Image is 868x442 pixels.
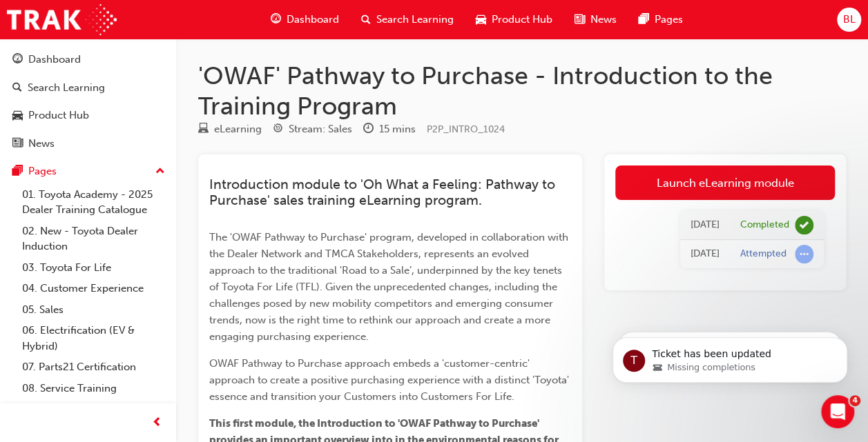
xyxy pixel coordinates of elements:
[152,414,162,432] span: prev-icon
[6,44,171,159] button: DashboardSearch LearningProduct HubNews
[6,75,171,101] a: Search Learning
[795,216,813,234] span: learningRecordVerb_COMPLETE-icon
[6,47,171,72] a: Dashboard
[740,219,789,232] div: Completed
[6,159,171,184] button: Pages
[492,12,552,28] span: Product Hub
[740,248,787,261] div: Attempted
[6,103,171,128] a: Product Hub
[837,8,861,32] button: BL
[28,52,81,68] div: Dashboard
[28,163,57,179] div: Pages
[615,165,835,200] a: Launch eLearning module
[271,11,281,28] span: guage-icon
[476,11,486,28] span: car-icon
[209,357,572,403] span: OWAF Pathway to Purchase approach embeds a 'customer-centric' approach to create a positive purch...
[198,121,262,138] div: Type
[12,165,23,178] span: pages-icon
[691,246,720,262] div: Fri Aug 22 2025 15:21:53 GMT+1000 (Australian Eastern Standard Time)
[563,6,628,34] a: news-iconNews
[842,12,855,28] span: BL
[28,136,55,152] div: News
[592,308,868,405] iframe: Intercom notifications message
[273,123,283,136] span: target-icon
[12,54,23,66] span: guage-icon
[465,6,563,34] a: car-iconProduct Hub
[7,4,117,35] img: Trak
[795,245,813,263] span: learningRecordVerb_ATTEMPT-icon
[155,163,165,181] span: up-icon
[849,395,860,406] span: 4
[17,356,171,378] a: 07. Parts21 Certification
[639,11,649,28] span: pages-icon
[260,6,350,34] a: guage-iconDashboard
[289,121,352,137] div: Stream: Sales
[821,395,854,428] iframe: Intercom live chat
[28,108,89,123] div: Product Hub
[691,217,720,233] div: Fri Aug 22 2025 15:42:53 GMT+1000 (Australian Eastern Standard Time)
[376,12,454,28] span: Search Learning
[628,6,694,34] a: pages-iconPages
[361,11,371,28] span: search-icon
[198,61,846,121] h1: 'OWAF' Pathway to Purchase - Introduction to the Training Program
[12,110,23,122] span: car-icon
[575,11,585,28] span: news-icon
[590,12,617,28] span: News
[17,278,171,299] a: 04. Customer Experience
[655,12,683,28] span: Pages
[198,123,209,136] span: learningResourceType_ELEARNING-icon
[12,138,23,150] span: news-icon
[17,378,171,399] a: 08. Service Training
[363,123,374,136] span: clock-icon
[209,177,559,208] span: Introduction module to 'Oh What a Feeling: Pathway to Purchase' sales training eLearning program.
[28,80,105,96] div: Search Learning
[17,257,171,279] a: 03. Toyota For Life
[363,121,416,138] div: Duration
[427,123,505,135] span: Learning resource code
[17,399,171,420] a: 09. Technical Training
[273,121,352,138] div: Stream
[17,221,171,257] a: 02. New - Toyota Dealer Induction
[17,184,171,221] a: 01. Toyota Academy - 2025 Dealer Training Catalogue
[12,82,22,94] span: search-icon
[17,320,171,356] a: 06. Electrification (EV & Hybrid)
[350,6,465,34] a: search-iconSearch Learning
[209,231,571,343] span: The 'OWAF Pathway to Purchase' program, developed in collaboration with the Dealer Network and TM...
[379,121,416,137] div: 15 mins
[6,131,171,157] a: News
[17,299,171,321] a: 05. Sales
[214,121,262,137] div: eLearning
[287,12,339,28] span: Dashboard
